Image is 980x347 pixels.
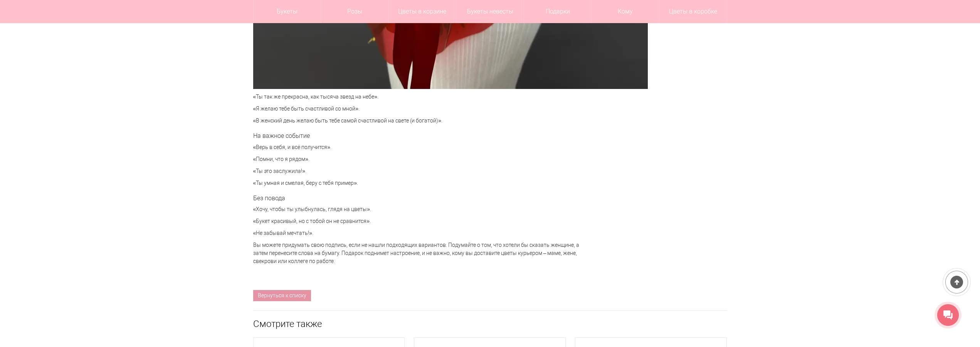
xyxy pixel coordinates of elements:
h3: На важное событие [253,132,581,139]
div: Смотрите также [253,310,727,328]
p: «Ты так же прекрасна, как тысяча звезд на небе». [253,93,581,101]
p: «Ты это заслужила!». [253,167,581,175]
p: «Хочу, чтобы ты улыбнулась, глядя на цветы». [253,205,581,213]
h3: Без повода [253,195,581,202]
p: «Верь в себя, и всё получится». [253,143,581,151]
p: «Помни, что я рядом». [253,155,581,163]
p: Вы можете придумать свою подпись, если не нашли подходящих вариантов. Подумайте о том, что хотели... [253,241,581,265]
p: «Ты умная и смелая, беру с тебя пример». [253,179,581,187]
p: «Не забывай мечтать!». [253,229,581,237]
p: «В женский день желаю быть тебе самой счастливой на свете (и богатой)». [253,117,581,125]
a: Вернуться к списку [253,290,311,301]
p: «Я желаю тебе быть счастливой со мной». [253,105,581,113]
p: «Букет красивый, но с тобой он не сравнится». [253,217,581,225]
